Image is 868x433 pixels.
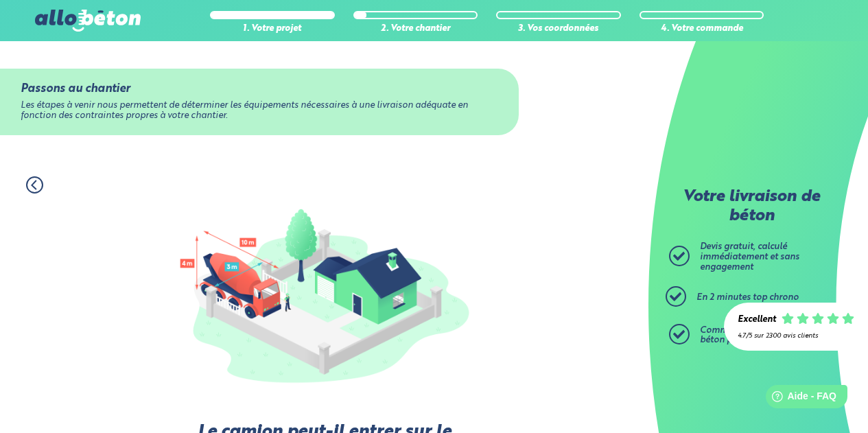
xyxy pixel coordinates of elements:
span: Devis gratuit, calculé immédiatement et sans engagement [700,242,799,271]
span: En 2 minutes top chrono [696,293,799,302]
div: Les étapes à venir nous permettent de déterminer les équipements nécessaires à une livraison adéq... [21,101,498,121]
div: 4.7/5 sur 2300 avis clients [738,332,854,340]
div: 3. Vos coordonnées [496,24,621,34]
img: allobéton [35,10,141,32]
div: 1. Votre projet [210,24,335,34]
div: Passons au chantier [21,82,498,95]
div: 4. Votre commande [640,24,764,34]
p: Votre livraison de béton [672,188,830,226]
span: Commandez ensuite votre béton prêt à l'emploi [700,326,810,345]
iframe: Help widget launcher [746,379,853,418]
div: Excellent [738,315,776,325]
div: 2. Votre chantier [353,24,478,34]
